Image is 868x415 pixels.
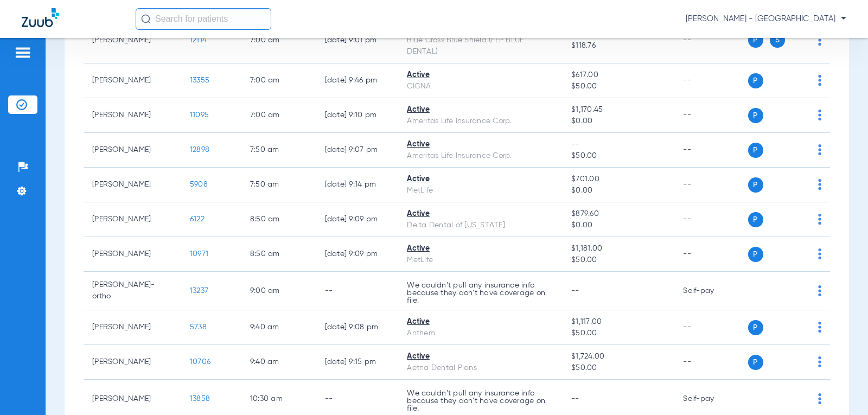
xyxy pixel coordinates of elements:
[316,202,399,237] td: [DATE] 9:09 PM
[674,202,748,237] td: --
[674,17,748,63] td: --
[407,69,554,81] div: Active
[84,272,181,310] td: [PERSON_NAME]-ortho
[407,185,554,196] div: MetLife
[190,287,208,295] span: 13237
[407,254,554,266] div: MetLife
[190,111,209,119] span: 11095
[241,310,316,345] td: 9:40 AM
[407,150,554,162] div: Ameritas Life Insurance Corp.
[674,168,748,202] td: --
[84,345,181,380] td: [PERSON_NAME]
[818,75,821,86] img: group-dot-blue.svg
[190,323,207,331] span: 5738
[84,202,181,237] td: [PERSON_NAME]
[818,144,821,155] img: group-dot-blue.svg
[571,287,579,295] span: --
[674,98,748,133] td: --
[84,310,181,345] td: [PERSON_NAME]
[241,17,316,63] td: 7:00 AM
[748,320,763,335] span: P
[674,272,748,310] td: Self-pay
[407,174,554,185] div: Active
[407,220,554,231] div: Delta Dental of [US_STATE]
[407,362,554,374] div: Aetna Dental Plans
[571,220,666,231] span: $0.00
[748,33,763,48] span: P
[316,17,399,63] td: [DATE] 9:01 PM
[571,69,666,81] span: $617.00
[407,81,554,92] div: CIGNA
[571,104,666,116] span: $1,170.45
[84,98,181,133] td: [PERSON_NAME]
[190,146,209,154] span: 12898
[818,322,821,333] img: group-dot-blue.svg
[818,214,821,225] img: group-dot-blue.svg
[241,272,316,310] td: 9:00 AM
[571,254,666,266] span: $50.00
[316,168,399,202] td: [DATE] 9:14 PM
[571,395,579,403] span: --
[748,247,763,262] span: P
[84,237,181,272] td: [PERSON_NAME]
[190,215,205,223] span: 6122
[770,33,785,48] span: S
[316,133,399,168] td: [DATE] 9:07 PM
[407,316,554,328] div: Active
[407,390,554,412] p: We couldn’t pull any insurance info because they don’t have coverage on file.
[316,310,399,345] td: [DATE] 9:08 PM
[748,73,763,88] span: P
[316,345,399,380] td: [DATE] 9:15 PM
[407,351,554,362] div: Active
[407,282,554,304] p: We couldn’t pull any insurance info because they don’t have coverage on file.
[818,356,821,367] img: group-dot-blue.svg
[571,362,666,374] span: $50.00
[571,316,666,328] span: $1,117.00
[818,285,821,296] img: group-dot-blue.svg
[241,133,316,168] td: 7:50 AM
[190,395,210,403] span: 13858
[407,116,554,127] div: Ameritas Life Insurance Corp.
[190,36,207,44] span: 12114
[241,63,316,98] td: 7:00 AM
[190,76,209,84] span: 13355
[748,212,763,227] span: P
[190,358,210,366] span: 10706
[571,185,666,196] span: $0.00
[84,133,181,168] td: [PERSON_NAME]
[316,63,399,98] td: [DATE] 9:46 PM
[136,8,271,30] input: Search for patients
[674,237,748,272] td: --
[190,250,208,258] span: 10971
[241,168,316,202] td: 7:50 AM
[686,14,846,24] span: [PERSON_NAME] - [GEOGRAPHIC_DATA]
[84,168,181,202] td: [PERSON_NAME]
[241,237,316,272] td: 8:50 AM
[407,328,554,339] div: Anthem
[571,174,666,185] span: $701.00
[748,143,763,158] span: P
[571,81,666,92] span: $50.00
[190,181,208,188] span: 5908
[241,98,316,133] td: 7:00 AM
[674,133,748,168] td: --
[316,98,399,133] td: [DATE] 9:10 PM
[818,248,821,259] img: group-dot-blue.svg
[14,46,31,59] img: hamburger-icon
[818,393,821,404] img: group-dot-blue.svg
[674,63,748,98] td: --
[316,272,399,310] td: --
[407,35,554,58] div: Blue Cross Blue Shield (FEP BLUE DENTAL)
[22,8,59,27] img: Zuub Logo
[818,35,821,46] img: group-dot-blue.svg
[571,328,666,339] span: $50.00
[141,14,151,24] img: Search Icon
[241,202,316,237] td: 8:50 AM
[84,17,181,63] td: [PERSON_NAME]
[674,345,748,380] td: --
[316,237,399,272] td: [DATE] 9:09 PM
[748,355,763,370] span: P
[241,345,316,380] td: 9:40 AM
[748,177,763,193] span: P
[571,208,666,220] span: $879.60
